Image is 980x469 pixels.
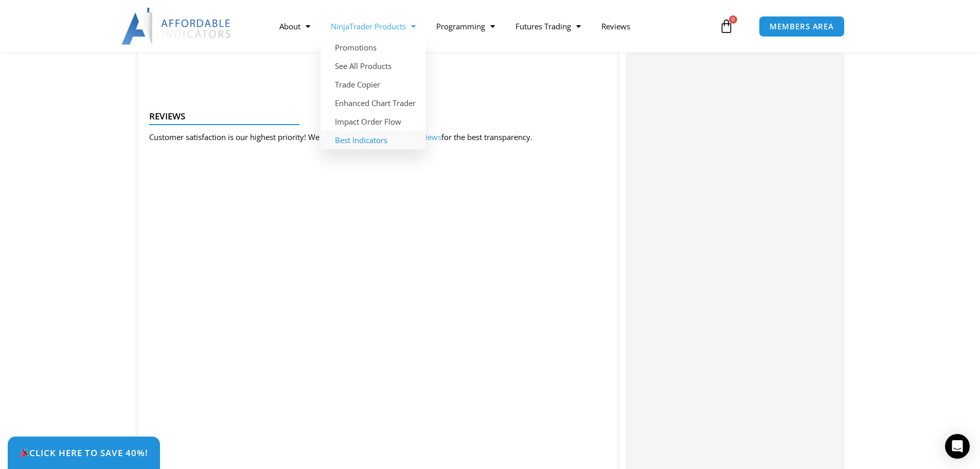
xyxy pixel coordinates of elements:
a: Impact Order Flow [320,112,426,131]
a: See All Products [320,57,426,75]
a: Enhanced Chart Trader [320,94,426,112]
div: Open Intercom Messenger [945,434,970,459]
h4: Reviews [149,111,598,121]
a: 🎉Click Here to save 40%! [8,437,160,469]
span: Click Here to save 40%! [20,448,148,457]
a: 0 [704,11,749,41]
p: Customer satisfaction is our highest priority! We use Trustpilot and for the best transparency. [149,130,532,145]
a: Promotions [320,38,426,57]
a: Reviews [591,14,640,38]
ul: NinjaTrader Products [320,38,426,149]
a: Trade Copier [320,75,426,94]
img: LogoAI | Affordable Indicators – NinjaTrader [121,8,232,45]
a: Futures Trading [505,14,591,38]
a: NinjaTrader Products [320,14,426,38]
a: Best Indicators [320,131,426,149]
a: Programming [426,14,505,38]
a: About [269,14,320,38]
nav: Menu [269,14,717,38]
span: MEMBERS AREA [770,23,834,30]
a: MEMBERS AREA [759,16,845,37]
img: 🎉 [20,448,29,457]
span: 0 [729,15,737,24]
